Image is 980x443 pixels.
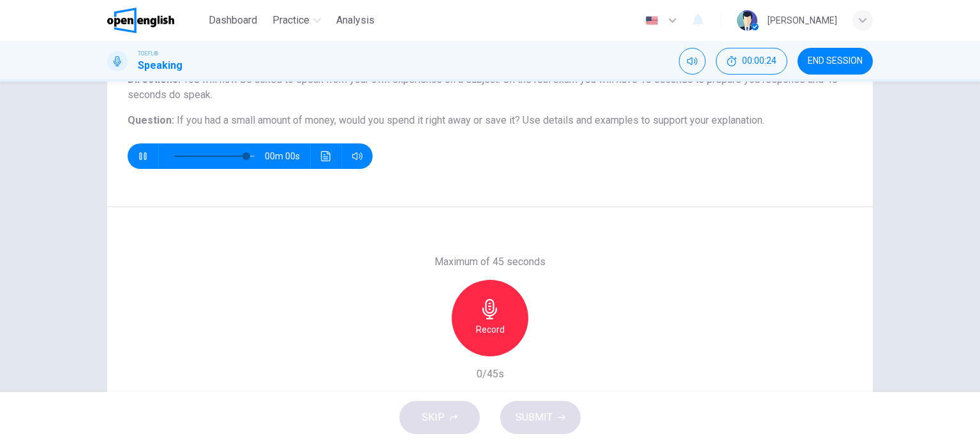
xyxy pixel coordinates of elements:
span: TOEFL® [138,49,158,58]
a: OpenEnglish logo [107,8,204,33]
span: 00m 00s [265,143,310,169]
div: Mute [679,48,706,75]
span: If you had a small amount of money, would you spend it right away or save it? [177,114,520,126]
h6: Maximum of 45 seconds [434,254,546,270]
button: Record [452,280,528,356]
img: OpenEnglish logo [107,8,174,33]
span: END SESSION [808,56,863,66]
button: 00:00:24 [716,48,787,75]
span: Dashboard [209,13,257,28]
h6: Question : [128,113,852,128]
h6: 0/45s [477,367,504,382]
h6: Directions : [128,72,852,103]
button: Analysis [331,9,380,32]
div: Hide [716,48,787,75]
div: [PERSON_NAME] [768,13,837,28]
span: Use details and examples to support your explanation. [523,114,764,126]
h1: Speaking [138,58,182,73]
span: 00:00:24 [742,56,776,66]
span: Analysis [336,13,375,28]
span: Practice [272,13,309,28]
button: END SESSION [798,48,873,75]
button: Dashboard [204,9,262,32]
img: en [644,16,660,25]
img: Profile picture [737,10,757,31]
h6: Record [476,322,505,337]
button: Practice [267,9,326,32]
button: Click to see the audio transcription [316,143,336,169]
